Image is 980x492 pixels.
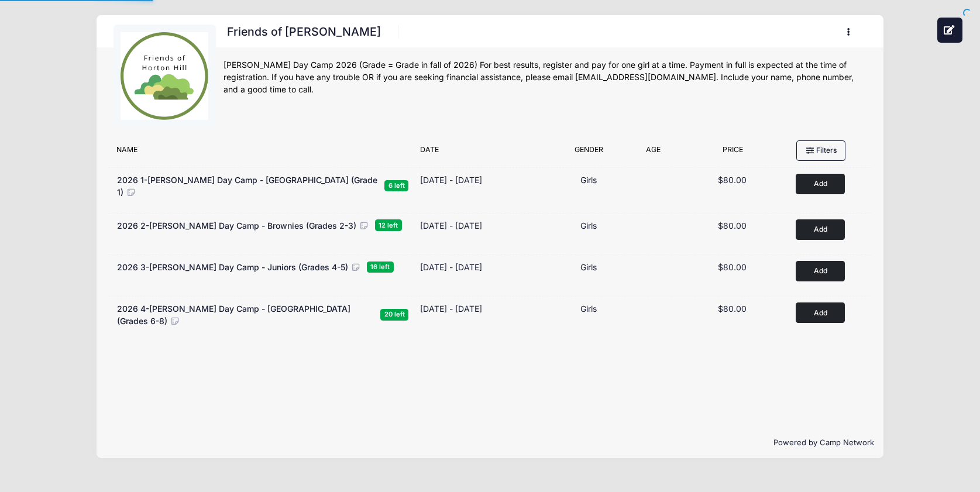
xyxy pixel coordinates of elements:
span: 16 left [367,262,394,273]
p: Powered by Camp Network [106,437,874,449]
div: Name [111,144,414,161]
img: logo [121,32,208,120]
h1: Friends of [PERSON_NAME] [223,22,385,42]
div: Price [687,144,779,161]
div: Age [619,144,687,161]
div: [PERSON_NAME] Day Camp 2026 (Grade = Grade in fall of 2026) For best results, register and pay fo... [223,59,866,96]
button: Add [796,302,845,323]
span: 2026 2-[PERSON_NAME] Day Camp - Brownies (Grades 2-3) [117,221,356,230]
span: $80.00 [718,262,747,272]
span: Girls [580,221,597,230]
button: Add [796,261,845,281]
div: [DATE] - [DATE] [420,174,482,186]
span: 2026 1-[PERSON_NAME] Day Camp - [GEOGRAPHIC_DATA] (Grade 1) [117,175,377,197]
span: Girls [580,175,597,185]
button: Add [796,219,845,240]
span: Girls [580,304,597,314]
button: Add [796,174,845,194]
div: [DATE] - [DATE] [420,302,482,315]
button: Filters [796,140,845,160]
div: Gender [558,144,619,161]
span: $80.00 [718,175,747,185]
span: 2026 3-[PERSON_NAME] Day Camp - Juniors (Grades 4-5) [117,262,348,272]
div: [DATE] - [DATE] [420,261,482,273]
span: 2026 4-[PERSON_NAME] Day Camp - [GEOGRAPHIC_DATA] (Grades 6-8) [117,304,350,326]
span: 6 left [384,180,408,191]
div: [DATE] - [DATE] [420,219,482,232]
span: Girls [580,262,597,272]
span: $80.00 [718,221,747,230]
span: 20 left [380,309,408,320]
div: Date [414,144,558,161]
span: $80.00 [718,304,747,314]
span: 12 left [375,219,402,230]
